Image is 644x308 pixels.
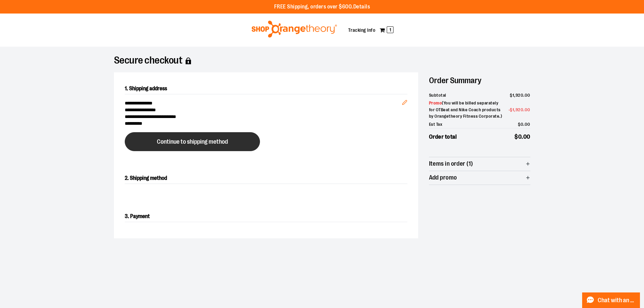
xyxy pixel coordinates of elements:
[114,57,530,64] h1: Secure checkout
[348,27,376,33] a: Tracking Info
[387,26,393,33] span: 1
[429,161,473,167] span: Items in order (1)
[510,107,512,112] span: $
[523,122,525,127] span: .
[274,3,370,11] p: FREE Shipping, orders over $600.
[429,72,530,89] h2: Order Summary
[508,106,530,113] span: -
[429,174,457,181] span: Add promo
[510,93,512,98] span: $
[523,107,525,112] span: .
[429,100,442,105] span: Promo
[598,297,636,304] span: Chat with an Expert
[429,100,502,119] span: ( You will be billed separately for OTBeat and Nike Coach products by Orangetheory Fitness Corpor...
[125,83,407,94] h2: 1. Shipping address
[523,134,530,140] span: 00
[521,122,524,127] span: 0
[522,134,523,140] span: .
[353,4,370,10] a: Details
[397,89,413,113] button: Edit
[582,292,640,308] button: Chat with an Expert
[514,93,516,98] span: ,
[125,173,407,184] h2: 2. Shipping method
[516,93,524,98] span: 920
[125,211,407,222] h2: 3. Payment
[429,157,530,171] button: Items in order (1)
[518,134,522,140] span: 0
[125,132,260,151] button: Continue to shipping method
[429,121,443,128] span: Est Tax
[516,107,524,112] span: 920
[523,93,525,98] span: .
[512,93,515,98] span: 1
[429,133,457,141] span: Order total
[429,92,446,99] span: Subtotal
[525,122,530,127] span: 00
[514,107,516,112] span: ,
[515,134,518,140] span: $
[525,93,530,98] span: 00
[525,107,530,112] span: 00
[518,122,521,127] span: $
[251,21,338,38] img: Shop Orangetheory
[429,171,530,185] button: Add promo
[157,139,228,145] span: Continue to shipping method
[512,107,515,112] span: 1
